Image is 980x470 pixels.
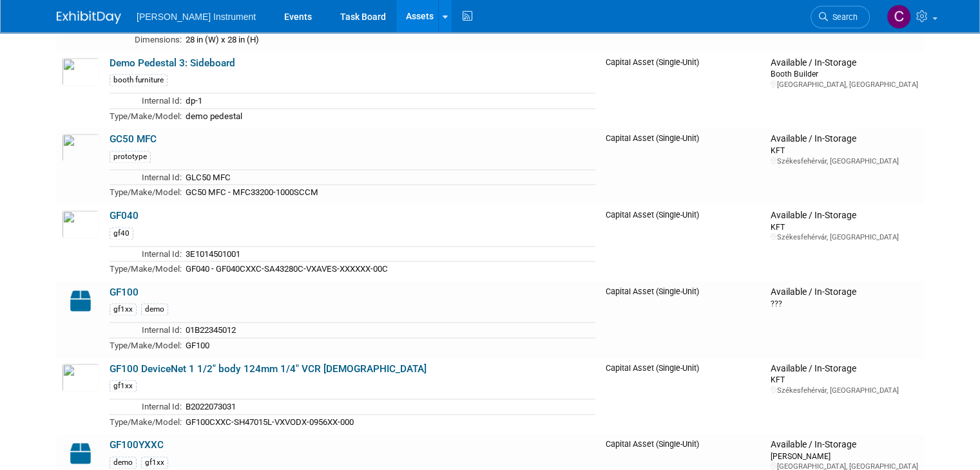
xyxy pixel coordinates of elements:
td: Capital Asset (Single-Unit) [600,52,765,129]
div: gf1xx [110,303,137,315]
div: gf40 [110,227,133,240]
span: Search [828,12,858,22]
td: Internal Id: [110,246,182,261]
td: Dimensions: [110,32,182,46]
span: 28 in (W) x 28 in (H) [186,35,259,44]
div: Available / In-Storage [771,210,918,221]
img: ExhibitDay [57,11,121,24]
td: Type/Make/Model: [110,108,182,123]
td: Internal Id: [110,399,182,415]
div: KFT [771,145,918,156]
a: GF100YXXC [110,439,164,451]
span: [PERSON_NAME] Instrument [137,12,256,22]
div: demo [110,456,137,469]
td: demo pedestal [182,108,595,123]
div: Székesfehérvár, [GEOGRAPHIC_DATA] [771,156,918,166]
div: KFT [771,374,918,385]
td: dp-1 [182,93,595,109]
td: Internal Id: [110,323,182,338]
td: GF100 [182,337,595,352]
div: gf1xx [110,380,137,392]
div: Available / In-Storage [771,363,918,375]
img: Capital-Asset-Icon-2.png [62,287,99,315]
td: GLC50 MFC [182,169,595,185]
td: Type/Make/Model: [110,414,182,429]
div: Székesfehérvár, [GEOGRAPHIC_DATA] [771,232,918,242]
td: Type/Make/Model: [110,185,182,200]
div: [PERSON_NAME] [771,451,918,462]
td: Internal Id: [110,169,182,185]
div: Available / In-Storage [771,57,918,69]
div: ??? [771,298,918,309]
td: Type/Make/Model: [110,337,182,352]
div: Székesfehérvár, [GEOGRAPHIC_DATA] [771,386,918,395]
a: Search [811,6,870,28]
div: prototype [110,151,151,163]
div: gf1xx [141,456,168,469]
div: demo [141,303,168,315]
td: 01B22345012 [182,323,595,338]
td: GF100CXXC-SH47015L-VXVODX-0956XX-000 [182,414,595,429]
td: Internal Id: [110,93,182,109]
div: [GEOGRAPHIC_DATA], [GEOGRAPHIC_DATA] [771,80,918,89]
div: Available / In-Storage [771,133,918,145]
a: GC50 MFC [110,133,157,145]
div: booth furniture [110,74,168,86]
div: Available / In-Storage [771,439,918,451]
div: Booth Builder [771,68,918,79]
td: 3E1014501001 [182,246,595,261]
td: Type/Make/Model: [110,261,182,276]
td: Capital Asset (Single-Unit) [600,281,765,358]
img: Christine Batycki [887,5,911,29]
div: Available / In-Storage [771,287,918,298]
img: Capital-Asset-Icon-2.png [62,439,99,467]
td: GC50 MFC - MFC33200-1000SCCM [182,185,595,200]
a: Demo Pedestal 3: Sideboard [110,57,235,69]
div: KFT [771,221,918,232]
td: Capital Asset (Single-Unit) [600,358,765,435]
td: GF040 - GF040CXXC-SA43280C-VXAVES-XXXXXX-00C [182,261,595,276]
td: B2022073031 [182,399,595,415]
td: Capital Asset (Single-Unit) [600,205,765,281]
a: GF100 [110,287,139,298]
a: GF040 [110,210,139,221]
td: Capital Asset (Single-Unit) [600,128,765,205]
a: GF100 DeviceNet 1 1/2" body 124mm 1/4" VCR [DEMOGRAPHIC_DATA] [110,363,427,375]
